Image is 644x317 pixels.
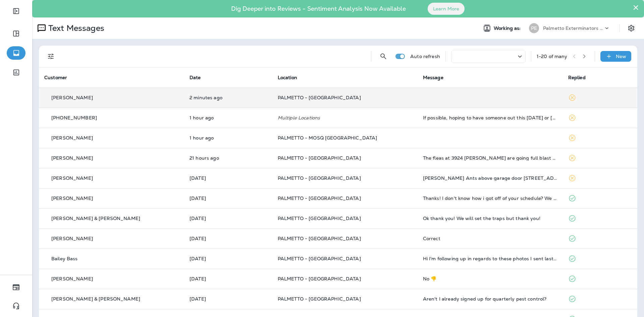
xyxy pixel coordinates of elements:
[423,155,557,161] div: The fleas at 3924 Hilda are going full blast again. We didn't get over there to vacuum it. We mov...
[51,115,97,120] p: [PHONE_NUMBER]
[278,296,361,302] span: PALMETTO - [GEOGRAPHIC_DATA]
[278,155,361,161] span: PALMETTO - [GEOGRAPHIC_DATA]
[529,23,539,33] div: PE
[51,296,140,302] p: [PERSON_NAME] & [PERSON_NAME]
[410,54,440,59] p: Auto refresh
[278,95,361,101] span: PALMETTO - [GEOGRAPHIC_DATA]
[423,256,557,261] div: Hi I'm following up in regards to these photos I sent last week. I was told I'd be notified as to...
[423,276,557,281] div: No 👎
[423,216,557,221] div: Ok thank you! We will set the traps but thank you!
[190,115,267,120] p: Sep 25, 2025 11:55 AM
[625,22,637,34] button: Settings
[190,276,267,281] p: Sep 22, 2025 07:50 PM
[278,74,297,81] span: Location
[423,115,557,120] div: If possible, hoping to have someone out this coming Monday or Tuesday. We have guest arriving on ...
[51,236,93,241] p: [PERSON_NAME]
[46,23,104,33] p: Text Messages
[633,2,639,13] button: Close
[377,50,390,63] button: Search Messages
[190,155,267,161] p: Sep 24, 2025 04:08 PM
[616,54,626,59] p: New
[423,196,557,201] div: Thanks! I don't know how i got off of your schedule? We have been customers since 2003
[428,3,465,15] button: Learn More
[190,236,267,241] p: Sep 23, 2025 10:30 AM
[51,276,93,281] p: [PERSON_NAME]
[278,235,361,242] span: PALMETTO - [GEOGRAPHIC_DATA]
[7,4,25,18] button: Expand Sidebar
[423,74,443,81] span: Message
[190,175,267,181] p: Sep 23, 2025 02:48 PM
[51,256,78,261] p: Bailey Bass
[537,54,568,59] div: 1 - 20 of many
[190,74,201,81] span: Date
[212,8,425,10] p: Dig Deeper into Reviews - Sentiment Analysis Now Available
[278,256,361,262] span: PALMETTO - [GEOGRAPHIC_DATA]
[51,155,93,161] p: [PERSON_NAME]
[44,74,67,81] span: Customer
[190,95,267,100] p: Sep 25, 2025 01:09 PM
[51,95,93,100] p: [PERSON_NAME]
[278,135,377,141] span: PALMETTO - MOSQ [GEOGRAPHIC_DATA]
[190,135,267,141] p: Sep 25, 2025 11:26 AM
[568,74,586,81] span: Replied
[190,296,267,302] p: Sep 22, 2025 07:05 PM
[278,175,361,181] span: PALMETTO - [GEOGRAPHIC_DATA]
[494,25,522,31] span: Working as:
[51,135,93,141] p: [PERSON_NAME]
[543,25,603,31] p: Palmetto Exterminators LLC
[51,175,93,181] p: [PERSON_NAME]
[423,175,557,181] div: Carpenter Ants above garage door 954 Key Colony Court Mount Pleasant, SC 29464
[51,196,93,201] p: [PERSON_NAME]
[278,195,361,201] span: PALMETTO - [GEOGRAPHIC_DATA]
[190,256,267,261] p: Sep 23, 2025 07:09 AM
[190,216,267,221] p: Sep 23, 2025 11:57 AM
[423,236,557,241] div: Correct
[51,216,140,221] p: [PERSON_NAME] & [PERSON_NAME]
[278,215,361,221] span: PALMETTO - [GEOGRAPHIC_DATA]
[278,276,361,282] span: PALMETTO - [GEOGRAPHIC_DATA]
[190,196,267,201] p: Sep 23, 2025 02:23 PM
[423,296,557,302] div: Aren't I already signed up for quarterly pest control?
[278,115,412,120] p: Multiple Locations
[44,50,58,63] button: Filters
